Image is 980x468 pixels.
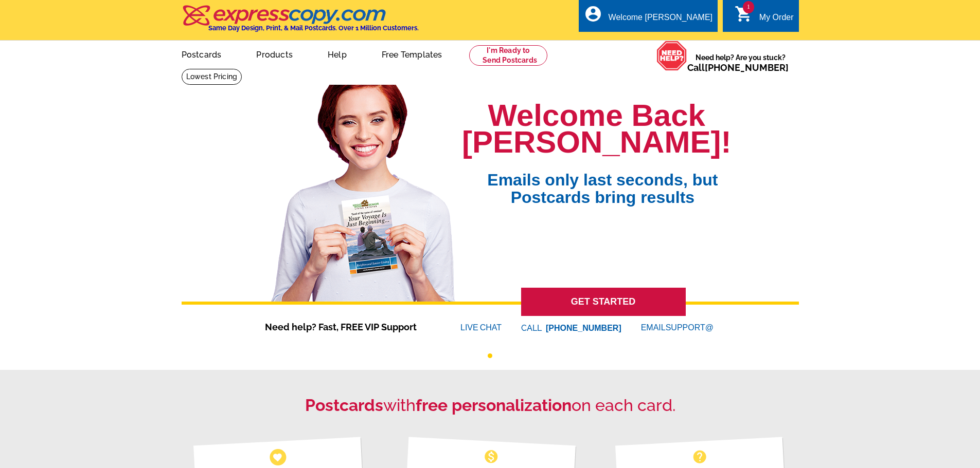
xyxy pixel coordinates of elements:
a: Products [240,42,309,66]
span: 1 [743,1,754,13]
a: Same Day Design, Print, & Mail Postcards. Over 1 Million Customers. [182,12,419,32]
h2: with on each card. [182,396,799,415]
span: Emails only last seconds, but Postcards bring results [474,156,731,206]
span: help [691,448,708,465]
h1: Welcome Back [PERSON_NAME]! [462,102,731,156]
span: favorite [272,452,283,462]
button: 1 of 1 [488,353,492,358]
div: My Order [759,13,794,27]
a: 1 shopping_cart My Order [735,11,794,24]
a: Postcards [165,42,238,66]
a: [PHONE_NUMBER] [705,62,789,73]
font: SUPPORT@ [666,322,715,334]
img: help [656,41,687,71]
a: LIVECHAT [460,323,502,332]
img: welcome-back-logged-in.png [265,77,462,302]
strong: free personalization [416,396,572,415]
font: LIVE [460,322,480,334]
a: GET STARTED [521,288,686,316]
a: Free Templates [365,42,459,66]
span: monetization_on [483,448,500,465]
div: Welcome [PERSON_NAME] [609,13,712,27]
strong: Postcards [305,396,383,415]
span: Need help? Are you stuck? [687,52,794,73]
i: shopping_cart [735,5,753,23]
span: Call [687,62,789,73]
i: account_circle [584,5,602,23]
a: Help [311,42,363,66]
h4: Same Day Design, Print, & Mail Postcards. Over 1 Million Customers. [208,24,419,32]
span: Need help? Fast, FREE VIP Support [265,320,430,334]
